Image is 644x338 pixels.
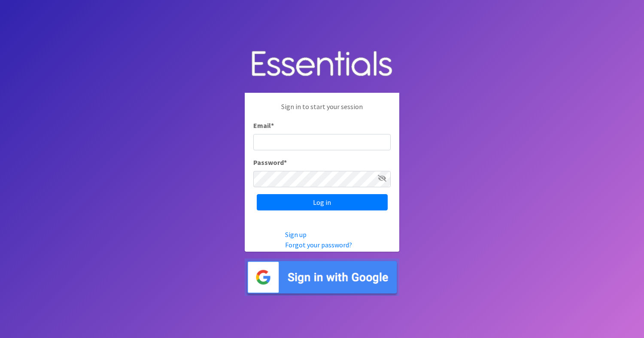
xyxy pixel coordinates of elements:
[253,101,391,120] p: Sign in to start your session
[245,259,399,296] img: Sign in with Google
[253,120,274,131] label: Email
[253,157,287,167] label: Password
[271,121,274,130] abbr: required
[284,158,287,167] abbr: required
[257,194,388,210] input: Log in
[245,42,399,86] img: Human Essentials
[285,230,307,239] a: Sign up
[285,241,352,249] a: Forgot your password?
